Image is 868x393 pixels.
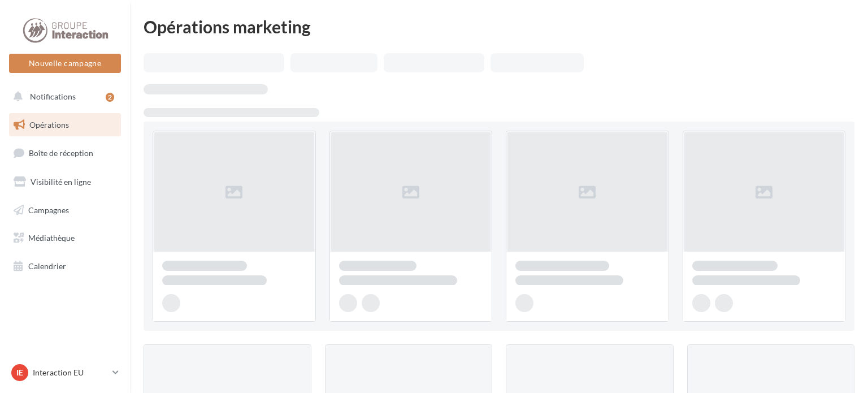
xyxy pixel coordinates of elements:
[7,113,123,137] a: Opérations
[29,148,93,158] span: Boîte de réception
[31,177,91,187] span: Visibilité en ligne
[28,205,69,214] span: Campagnes
[29,120,69,129] span: Opérations
[28,261,66,271] span: Calendrier
[144,18,854,35] div: Opérations marketing
[16,367,23,378] span: IE
[33,367,108,378] p: Interaction EU
[7,226,123,250] a: Médiathèque
[9,54,121,73] button: Nouvelle campagne
[28,233,75,243] span: Médiathèque
[9,362,121,383] a: IE Interaction EU
[7,254,123,278] a: Calendrier
[7,170,123,194] a: Visibilité en ligne
[30,92,76,101] span: Notifications
[106,93,114,102] div: 2
[7,141,123,165] a: Boîte de réception
[7,85,119,109] button: Notifications 2
[7,198,123,222] a: Campagnes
